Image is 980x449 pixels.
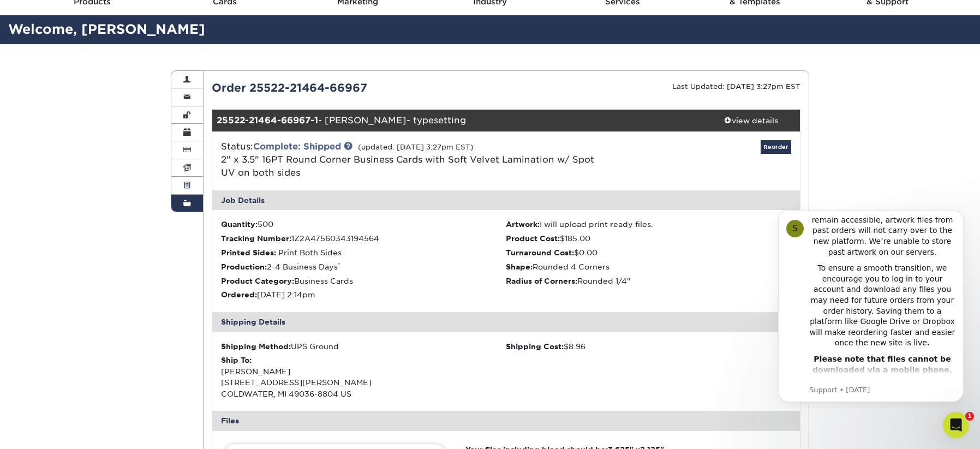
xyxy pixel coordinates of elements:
strong: Production: [221,262,267,271]
a: 2" x 3.5" 16PT Round Corner Business Cards with Soft Velvet Lamination w/ Spot UV on both sides [221,154,594,178]
li: Business Cards [221,276,506,286]
li: $0.00 [506,247,791,258]
strong: Ordered: [221,290,257,299]
strong: Quantity: [221,220,258,229]
strong: Product Cost: [506,234,560,243]
div: Files [212,411,800,430]
strong: Radius of Corners: [506,277,577,285]
span: 1Z2A47560343194564 [291,234,379,243]
strong: Printed Sides: [221,248,276,257]
strong: Turnaround Cost: [506,248,574,257]
b: . [165,138,168,147]
div: UPS Ground [221,341,506,352]
div: Job Details [212,190,800,210]
strong: Ship To: [221,356,252,364]
strong: Artwork: [506,220,540,229]
div: view details [702,115,800,126]
strong: Shape: [506,262,533,271]
a: view details [702,110,800,131]
span: 1 [965,412,974,421]
li: [DATE] 2:14pm [221,289,506,300]
small: Last Updated: [DATE] 3:27pm EST [672,82,800,91]
small: (updated: [DATE] 3:27pm EST) [358,143,474,151]
li: Rounded 1/4" [506,276,791,286]
strong: Product Category: [221,277,294,285]
div: To ensure a smooth transition, we encourage you to log in to your account and download any files ... [47,63,194,148]
div: Shipping Details [212,312,800,332]
strong: Shipping Cost: [506,342,564,351]
b: Please note that files cannot be downloaded via a mobile phone. [51,154,190,174]
li: Rounded 4 Corners [506,261,791,272]
iframe: Intercom live chat [943,412,969,438]
div: $8.96 [506,341,791,352]
p: Message from Support, sent 5w ago [47,185,194,195]
div: Status: [213,140,604,179]
iframe: Intercom notifications message [762,200,980,409]
li: $185.00 [506,233,791,244]
strong: Tracking Number: [221,234,291,243]
div: Order 25522-21464-66967 [204,80,506,96]
div: [PERSON_NAME] [STREET_ADDRESS][PERSON_NAME] COLDWATER, MI 49036-8804 US [221,355,506,399]
li: 2-4 Business Days [221,261,506,272]
span: Print Both Sides [278,248,342,257]
li: I will upload print ready files. [506,219,791,230]
li: 500 [221,219,506,230]
div: - [PERSON_NAME]- typesetting [212,110,702,131]
strong: Shipping Method: [221,342,291,351]
strong: 25522-21464-66967-1 [217,115,318,125]
a: Complete: Shipped [253,141,341,152]
a: Reorder [761,140,791,154]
